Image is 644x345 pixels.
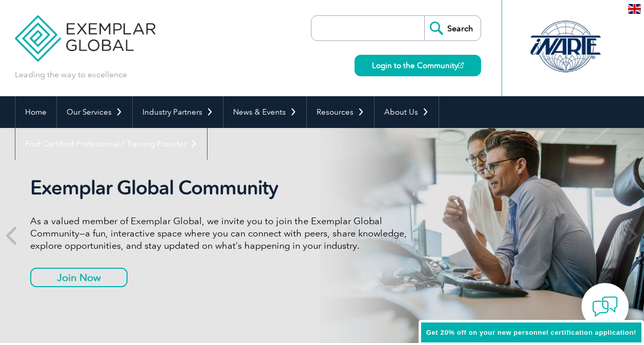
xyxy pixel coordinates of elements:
img: contact-chat.png [592,294,618,319]
h2: Exemplar Global Community [30,176,414,200]
a: Resources [307,96,374,128]
input: Search [424,16,481,40]
img: en [628,4,641,14]
a: Home [15,96,56,128]
a: News & Events [223,96,306,128]
a: Login to the Community [355,55,481,76]
a: Industry Partners [133,96,223,128]
a: Find Certified Professional / Training Provider [15,128,207,160]
a: About Us [375,96,439,128]
a: Our Services [57,96,132,128]
p: As a valued member of Exemplar Global, we invite you to join the Exemplar Global Community—a fun,... [30,215,414,252]
img: open_square.png [458,62,464,68]
a: Join Now [30,268,128,287]
span: Get 20% off on your new personnel certification application! [426,329,636,336]
p: Leading the way to excellence [15,69,127,80]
